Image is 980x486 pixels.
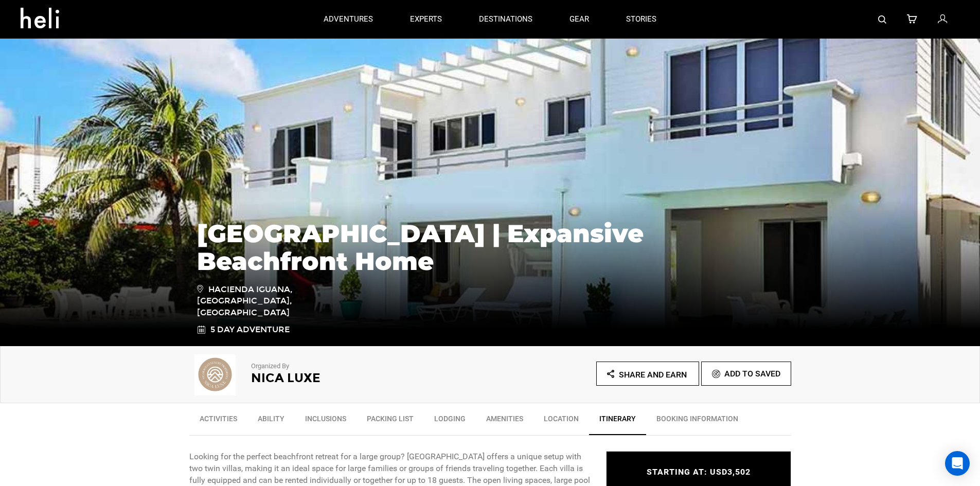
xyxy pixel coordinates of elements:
span: Add To Saved [724,369,780,379]
a: BOOKING INFORMATION [646,408,749,434]
span: 5 Day Adventure [210,324,290,336]
img: 8cc99ccd2b98f54844c5851ae820de9e.png [189,354,241,395]
h2: Nica Luxe [251,371,462,385]
div: Open Intercom Messenger [945,451,970,476]
a: Activities [189,408,247,434]
p: Organized By [251,362,462,371]
a: Packing List [357,408,424,434]
a: Lodging [424,408,476,434]
img: search-bar-icon.svg [878,15,886,24]
a: Itinerary [589,408,646,435]
p: experts [410,14,442,25]
span: Share and Earn [619,370,687,380]
p: destinations [479,14,532,25]
a: Location [533,408,589,434]
span: Hacienda Iguana, [GEOGRAPHIC_DATA], [GEOGRAPHIC_DATA] [197,283,344,319]
a: Amenities [476,408,533,434]
h1: [GEOGRAPHIC_DATA] | Expansive Beachfront Home [197,220,783,275]
span: STARTING AT: USD3,502 [647,467,751,477]
p: adventures [324,14,373,25]
a: Ability [247,408,295,434]
a: Inclusions [295,408,357,434]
